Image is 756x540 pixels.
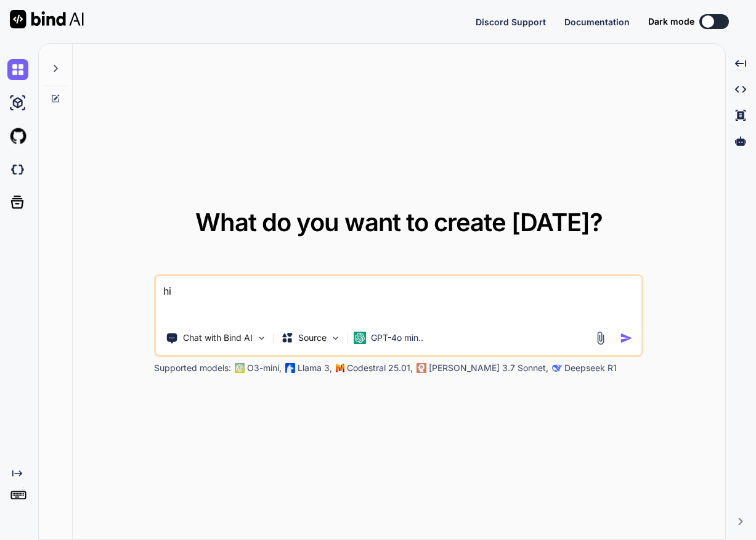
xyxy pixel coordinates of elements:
[564,15,630,28] button: Documentation
[7,59,28,80] img: chat
[7,126,28,147] img: githubLight
[371,332,423,344] p: GPT-4o min..
[648,15,694,28] span: Dark mode
[354,332,366,344] img: GPT-4o mini
[564,17,630,27] span: Documentation
[183,332,253,344] p: Chat with Bind AI
[476,17,546,27] span: Discord Support
[564,362,617,374] p: Deepseek R1
[620,332,633,345] img: icon
[154,362,231,374] p: Supported models:
[247,362,282,374] p: O3-mini,
[593,331,608,345] img: attachment
[195,207,603,237] span: What do you want to create [DATE]?
[298,362,332,374] p: Llama 3,
[156,276,641,322] textarea: hi
[285,363,295,373] img: Llama2
[330,333,341,343] img: Pick Models
[298,332,327,344] p: Source
[256,333,267,343] img: Pick Tools
[417,363,426,373] img: claude
[552,363,562,373] img: claude
[347,362,413,374] p: Codestral 25.01,
[336,364,344,372] img: Mistral-AI
[235,363,245,373] img: GPT-4
[429,362,548,374] p: [PERSON_NAME] 3.7 Sonnet,
[7,159,28,180] img: darkCloudIdeIcon
[10,10,84,28] img: Bind AI
[476,15,546,28] button: Discord Support
[7,92,28,113] img: ai-studio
